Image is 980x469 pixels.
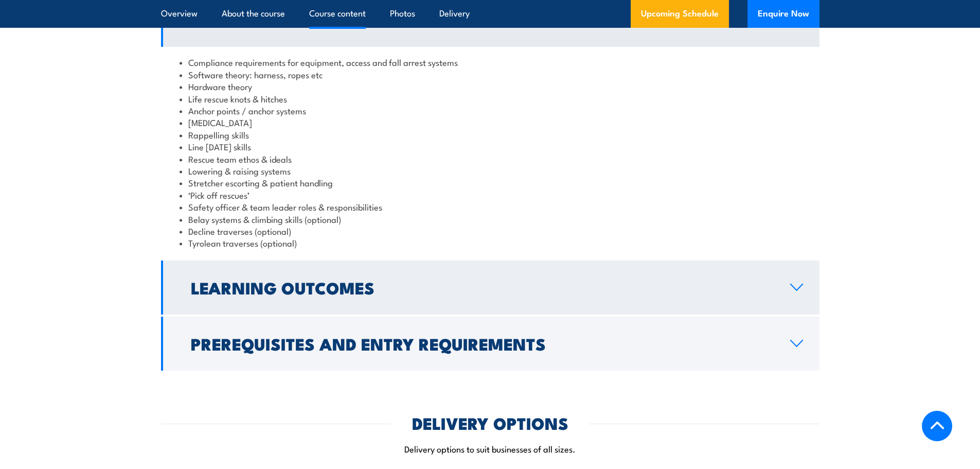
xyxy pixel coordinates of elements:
[180,153,801,165] li: Rescue team ethos & ideals
[180,80,801,92] li: Hardware theory
[180,177,801,188] li: Stretcher escorting & patient handling
[180,129,801,141] li: Rappelling skills
[180,237,801,249] li: Tyrolean traverses (optional)
[180,56,801,68] li: Compliance requirements for equipment, access and fall arrest systems
[180,201,801,213] li: Safety officer & team leader roles & responsibilities
[180,213,801,225] li: Belay systems & climbing skills (optional)
[180,68,801,80] li: Software theory: harness, ropes etc
[191,280,774,294] h2: Learning Outcomes
[180,141,801,152] li: Line [DATE] skills
[412,415,568,430] h2: DELIVERY OPTIONS
[180,225,801,237] li: Decline traverses (optional)
[180,93,801,105] li: Life rescue knots & hitches
[180,116,801,128] li: [MEDICAL_DATA]
[180,189,801,201] li: ‘Pick off rescues’
[161,443,819,455] p: Delivery options to suit businesses of all sizes.
[191,336,774,351] h2: Prerequisites and Entry Requirements
[161,260,819,315] a: Learning Outcomes
[161,317,819,371] a: Prerequisites and Entry Requirements
[180,105,801,116] li: Anchor points / anchor systems
[180,165,801,177] li: Lowering & raising systems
